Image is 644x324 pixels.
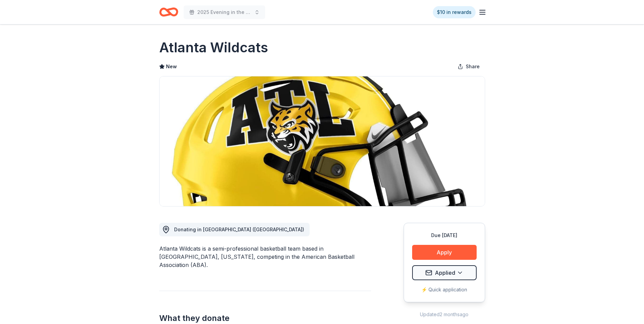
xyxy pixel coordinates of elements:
span: Share [466,62,480,71]
button: 2025 Evening in the [GEOGRAPHIC_DATA], "A Night of Spectacles" [184,5,265,19]
span: 2025 Evening in the [GEOGRAPHIC_DATA], "A Night of Spectacles" [197,8,252,16]
div: Due [DATE] [412,231,477,239]
div: Updated 2 months ago [404,310,485,319]
a: $10 in rewards [433,6,476,18]
span: Applied [435,268,455,277]
button: Share [452,60,485,73]
div: Atlanta Wildcats is a semi-professional basketball team based in [GEOGRAPHIC_DATA], [US_STATE], c... [159,245,371,269]
div: ⚡️ Quick application [412,286,477,294]
h1: Atlanta Wildcats [159,38,268,57]
span: New [166,62,177,71]
a: Home [159,4,178,20]
h2: What they donate [159,313,371,324]
span: Donating in [GEOGRAPHIC_DATA] ([GEOGRAPHIC_DATA]) [174,227,304,232]
button: Applied [412,265,477,280]
button: Apply [412,245,477,260]
img: Image for Atlanta Wildcats [160,76,485,206]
